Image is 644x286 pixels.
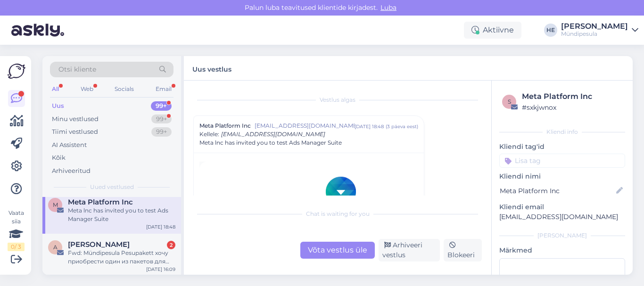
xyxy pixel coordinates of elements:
div: Web [79,83,95,95]
div: Fwd: Mündipesula Pesupakett хочу приобрести один из пакетов для мойки машины. [68,249,175,266]
span: Meta lnc has invited you to test Ads Manager Suite [199,139,342,147]
div: Kliendi info [499,128,625,136]
p: Märkmed [499,245,625,255]
div: # sxkjwnox [522,102,622,113]
span: Luba [378,3,399,12]
div: Mündipesula [561,30,628,38]
p: Kliendi nimi [499,172,625,181]
div: All [50,83,61,95]
span: Uued vestlused [90,183,134,191]
div: Kõik [52,153,66,163]
span: Andrei Serikov [68,240,130,249]
p: Kliendi email [499,202,625,212]
div: [PERSON_NAME] [561,23,628,30]
span: M [53,201,58,208]
div: Vaata siia [8,209,25,251]
span: s [508,98,511,105]
p: [EMAIL_ADDRESS][DOMAIN_NAME] [499,212,625,222]
img: Askly Logo [8,64,25,79]
div: 2 [167,241,175,249]
span: A [53,244,58,251]
img: Logo [326,177,356,207]
span: [EMAIL_ADDRESS][DOMAIN_NAME] [221,131,325,138]
div: Võta vestlus üle [300,242,375,259]
div: ( 3 päeva eest ) [386,123,418,130]
div: HE [544,24,557,37]
div: [DATE] 16:09 [146,266,175,273]
span: Meta Platform Inc [68,198,133,206]
div: Meta Platform Inc [522,91,622,102]
div: [DATE] 18:48 [355,123,384,130]
div: 99+ [151,127,172,137]
div: Meta lnc has invited you to test Ads Manager Suite [68,206,175,223]
span: [EMAIL_ADDRESS][DOMAIN_NAME] [255,122,355,130]
div: [PERSON_NAME] [499,231,625,240]
div: Uus [52,101,64,111]
span: Otsi kliente [58,65,96,74]
div: Blokeeri [444,239,482,261]
div: 0 / 3 [8,243,25,251]
div: Minu vestlused [52,114,99,124]
div: Arhiveeri vestlus [379,239,440,261]
div: [DATE] 18:48 [146,223,175,230]
a: [PERSON_NAME]Mündipesula [561,23,638,38]
div: Socials [113,83,136,95]
input: Lisa tag [499,154,625,168]
span: Kellele : [199,131,219,138]
div: Arhiveeritud [52,166,91,176]
div: Tiimi vestlused [52,127,98,137]
input: Lisa nimi [500,186,614,196]
span: Meta Platform Inc [199,122,251,130]
div: Vestlus algas [193,96,482,104]
div: AI Assistent [52,140,87,150]
label: Uus vestlus [192,62,231,74]
div: Email [154,83,173,95]
div: 99+ [151,114,172,124]
div: Aktiivne [464,22,521,39]
p: Kliendi tag'id [499,142,625,152]
div: 99+ [151,101,172,111]
div: Chat is waiting for you [193,210,482,218]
